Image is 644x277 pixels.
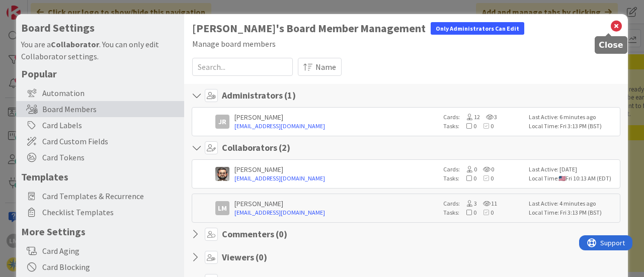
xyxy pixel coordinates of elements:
[16,117,184,133] div: Card Labels
[529,199,617,208] div: Last Active: 4 minutes ago
[16,243,184,259] div: Card Aging
[315,61,336,73] span: Name
[16,101,184,117] div: Board Members
[256,251,267,263] span: ( 0 )
[529,165,617,174] div: Last Active: [DATE]
[459,174,476,182] span: 0
[476,174,494,182] span: 0
[192,58,293,76] input: Search...
[192,38,620,50] div: Manage board members
[284,89,296,101] span: ( 1 )
[443,165,524,174] div: Cards:
[234,199,438,208] div: [PERSON_NAME]
[21,225,179,238] h5: More Settings
[42,190,179,202] span: Card Templates & Recurrence
[21,2,46,14] span: Support
[477,200,497,207] span: 11
[460,165,477,173] span: 0
[477,165,494,173] span: 0
[529,113,617,122] div: Last Active: 6 minutes ago
[42,206,179,218] span: Checklist Templates
[234,208,438,217] a: [EMAIL_ADDRESS][DOMAIN_NAME]
[215,201,229,215] div: LM
[234,174,438,183] a: [EMAIL_ADDRESS][DOMAIN_NAME]
[529,208,617,217] div: Local Time: Fri 3:13 PM (BST)
[431,22,524,35] div: Only Administrators Can Edit
[16,85,184,101] div: Automation
[460,200,477,207] span: 3
[443,208,524,217] div: Tasks:
[222,229,287,240] h4: Commenters
[222,90,296,101] h4: Administrators
[192,22,620,35] h1: [PERSON_NAME]'s Board Member Management
[443,199,524,208] div: Cards:
[459,122,476,130] span: 0
[234,122,438,131] a: [EMAIL_ADDRESS][DOMAIN_NAME]
[298,58,342,76] button: Name
[215,115,229,129] div: JR
[42,135,179,147] span: Card Custom Fields
[559,176,566,181] img: us.png
[222,252,267,263] h4: Viewers
[234,113,438,122] div: [PERSON_NAME]
[443,174,524,183] div: Tasks:
[476,209,494,216] span: 0
[279,142,290,153] span: ( 2 )
[21,22,179,34] h4: Board Settings
[276,228,287,240] span: ( 0 )
[16,259,184,275] div: Card Blocking
[215,167,229,181] img: BM
[443,122,524,131] div: Tasks:
[480,113,497,121] span: 3
[529,174,617,183] div: Local Time: Fri 10:13 AM (EDT)
[42,151,179,163] span: Card Tokens
[21,67,179,80] h5: Popular
[51,39,99,49] b: Collaborator
[443,113,524,122] div: Cards:
[21,38,179,62] div: You are a . You can only edit Collaborator settings.
[222,142,290,153] h4: Collaborators
[529,122,617,131] div: Local Time: Fri 3:13 PM (BST)
[459,209,476,216] span: 0
[234,165,438,174] div: [PERSON_NAME]
[460,113,480,121] span: 12
[476,122,494,130] span: 0
[21,170,179,183] h5: Templates
[599,40,623,50] h5: Close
